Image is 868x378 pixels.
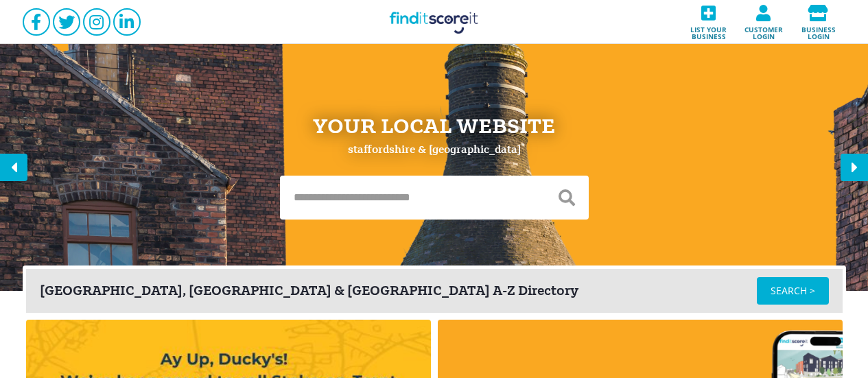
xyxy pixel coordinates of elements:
div: [GEOGRAPHIC_DATA], [GEOGRAPHIC_DATA] & [GEOGRAPHIC_DATA] A-Z Directory [40,284,757,298]
a: List your business [681,1,736,44]
span: List your business [685,21,732,40]
span: Business login [795,21,842,40]
div: Your Local Website [313,115,555,137]
div: Staffordshire & [GEOGRAPHIC_DATA] [348,144,521,155]
a: Business login [791,1,846,44]
span: Customer login [740,21,787,40]
a: Customer login [736,1,791,44]
a: SEARCH > [757,277,829,305]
